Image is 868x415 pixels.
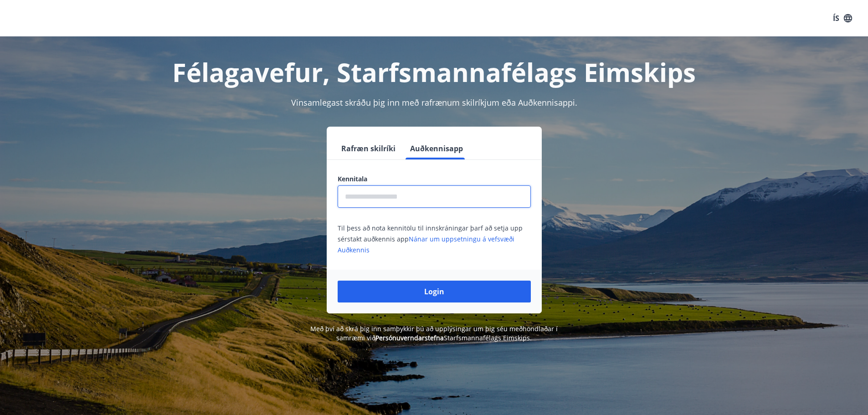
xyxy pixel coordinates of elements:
[828,10,857,26] button: ÍS
[310,324,558,342] span: Með því að skrá þig inn samþykkir þú að upplýsingar um þig séu meðhöndlaðar í samræmi við Starfsm...
[338,235,514,254] a: Nánar um uppsetningu á vefsvæði Auðkennis
[117,55,751,89] h1: Félagavefur, Starfsmannafélags Eimskips
[338,224,523,254] span: Til þess að nota kennitölu til innskráningar þarf að setja upp sérstakt auðkennis app
[338,138,399,159] button: Rafræn skilríki
[406,138,467,159] button: Auðkennisapp
[375,333,444,342] a: Persónuverndarstefna
[291,97,577,108] span: Vinsamlegast skráðu þig inn með rafrænum skilríkjum eða Auðkennisappi.
[338,281,531,302] button: Login
[338,174,531,184] label: Kennitala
